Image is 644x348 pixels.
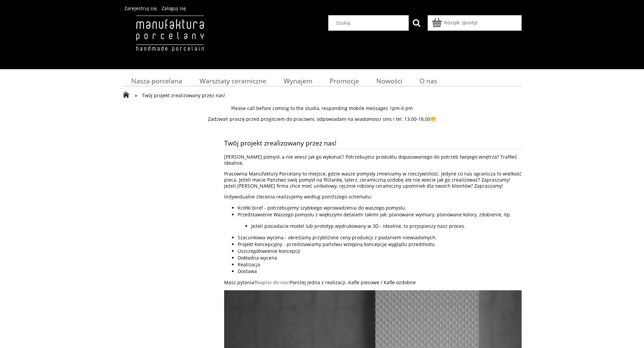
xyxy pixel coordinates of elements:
button: Szukaj [409,15,424,31]
a: Promocje [321,74,367,87]
span: Twój projekt zrealizowany przez nas! [142,92,225,99]
span: O nas [420,76,437,85]
li: Dostawa [238,268,522,275]
span: » [135,91,137,99]
a: Wynajem [275,74,321,87]
b: (pusty) [462,19,477,26]
li: Realizacja [238,261,522,268]
p: Pracownia Manufaktury Porcelany to miejsce, gdzie wasze pomysły zmieniamy w rzeczywistość. Jedyne... [224,171,522,189]
input: Szukaj w sklepie [331,16,409,30]
p: Please call before coming to the studio, responding mobile messages 1pm-6 pm [123,105,522,111]
li: Przedstawienie Waszego pomysłu z większymi detalami takimi jak: planowane wymiary, planowane kolo... [238,211,522,230]
li: Dokładna wycena [238,255,522,261]
a: Nasza porcelana [123,74,191,87]
a: Produkty w koszyku 0. Przejdź do koszyka [433,19,477,26]
span: Koszyk: [444,19,461,26]
span: Twój projekt zrealizowany przez nas! [224,137,522,149]
span: Warsztaty ceramiczne [199,76,266,85]
a: Zarejestruj się [124,5,157,11]
li: Uszczegółowienie koncepcji [238,248,522,255]
a: Napisz do nas! [256,279,290,286]
span: Nowości [376,76,402,85]
li: Projekt koncepcyjny - przedstawiamy państwu wstępną koncepcję wyglądu przedmiotu [238,241,522,248]
img: Manufaktura Porcelany [123,15,217,66]
li: Jeżeli posiadacie model lub prototyp wydrukowany w 3D - idealnie, to przyspieszy nasz proces. [251,223,522,230]
p: Zadzwoń proszę przed przyjściem do pracowni, odpowiadam na wiadomosci sms i tel. 13.00-18.00😁 [123,116,522,122]
a: Zaloguj się [162,5,186,11]
p: Masz pytania? Poniżej jedna z realizacji. Kafle piecowe / Kafle ozdobne [224,279,522,286]
p: Indywidualne zlecenia realizujemy według poniższego schematu: [224,194,522,200]
span: Nasza porcelana [131,76,182,85]
a: Nowości [367,74,411,87]
span: Promocje [330,76,359,85]
a: O nas [411,74,446,87]
span: Wynajem [284,76,312,85]
a: Warsztaty ceramiczne [191,74,275,87]
p: [PERSON_NAME] pomysł, a nie wiesz jak go wykonać? Potrzebujesz produktu dopasowanego do potrzeb t... [224,154,522,166]
li: Krótki biref - potrzebujemy szybkiego wprowadzenia do waszego pomysłu. [238,205,522,211]
li: Szacunkowa wycena - określamy przybliżone ceny produkcji z podaniem niewiadomych. [238,234,522,241]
